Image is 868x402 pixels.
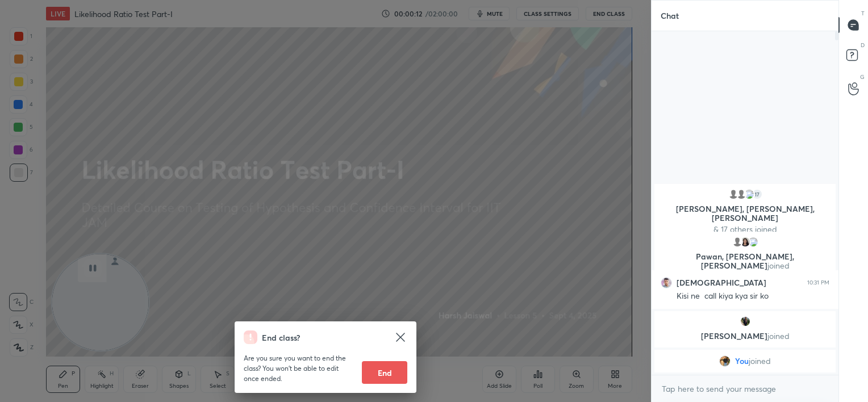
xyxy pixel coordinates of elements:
div: grid [652,182,838,375]
h4: End class? [262,332,300,344]
img: default.png [728,189,739,200]
div: 10:31 PM [807,279,829,286]
img: c45aa34c5ceb498eabd9c86759d599e2.jpg [661,277,672,288]
span: joined [767,260,790,271]
span: joined [749,357,771,366]
img: default.png [732,236,743,248]
p: Pawan, [PERSON_NAME], [PERSON_NAME] [661,252,829,270]
p: Are you sure you want to end the class? You won’t be able to edit once ended. [244,353,353,384]
h6: [DEMOGRAPHIC_DATA] [677,278,766,288]
button: End [362,361,407,384]
p: Chat [652,1,688,31]
img: 5e1f66a2e018416d848ccd0b71c63bf1.jpg [719,355,731,367]
img: 3 [744,189,755,200]
img: 9acd9b6f2e7e46a09e4766aa225bd7d3.39870725_3 [740,316,751,327]
p: [PERSON_NAME], [PERSON_NAME], [PERSON_NAME] [661,204,829,223]
img: default.png [736,189,747,200]
p: & 17 others joined [661,225,829,234]
img: b6848bcfb59f480ea4e416690ef8e146.jpg [740,236,751,248]
p: T [861,9,865,18]
p: G [860,73,865,81]
p: [PERSON_NAME] [661,332,829,341]
p: D [861,41,865,49]
div: Kisi ne call kiya kya sir ko [677,291,829,302]
img: 3 [748,236,759,248]
div: 17 [752,189,763,200]
span: joined [767,330,790,341]
span: You [735,357,749,366]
